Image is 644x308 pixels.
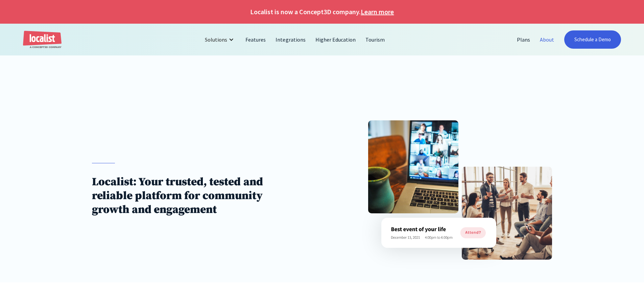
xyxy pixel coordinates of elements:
div: Solutions [200,31,241,48]
a: Plans [512,31,535,48]
h1: Localist: Your trusted, tested and reliable platform for community growth and engagement [92,175,299,217]
a: Schedule a Demo [564,30,621,49]
a: Features [241,31,271,48]
img: About Localist [462,167,552,260]
img: About Localist [368,120,458,213]
a: Learn more [361,7,394,17]
a: home [23,31,62,49]
a: About [535,31,559,48]
a: Tourism [361,31,390,48]
div: Solutions [205,35,227,44]
a: Integrations [271,31,310,48]
a: Higher Education [311,31,361,48]
img: About Localist [381,218,496,248]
